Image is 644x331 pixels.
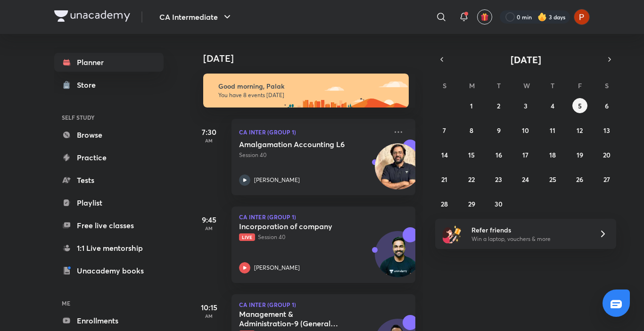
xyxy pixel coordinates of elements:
abbr: September 12, 2025 [577,126,583,135]
p: You have 8 events [DATE] [218,91,400,99]
a: Tests [54,171,164,190]
abbr: September 25, 2025 [549,175,556,184]
a: Playlist [54,193,164,212]
button: September 13, 2025 [599,123,614,138]
abbr: September 24, 2025 [522,175,529,184]
a: Planner [54,53,164,72]
button: September 18, 2025 [545,147,560,162]
abbr: September 13, 2025 [603,126,610,135]
h6: Good morning, Palak [218,82,400,91]
button: September 14, 2025 [437,147,452,162]
button: September 10, 2025 [518,123,533,138]
abbr: September 30, 2025 [495,199,503,208]
p: Session 40 [239,233,387,241]
a: Practice [54,148,164,167]
span: [DATE] [511,53,541,66]
a: Store [54,75,164,94]
button: September 17, 2025 [518,147,533,162]
h6: SELF STUDY [54,109,164,125]
p: CA Inter (Group 1) [239,126,387,138]
abbr: Saturday [605,81,609,90]
button: September 5, 2025 [572,98,587,113]
a: Free live classes [54,216,164,235]
abbr: September 4, 2025 [551,101,554,110]
button: September 8, 2025 [464,123,479,138]
a: Unacademy books [54,261,164,280]
abbr: September 10, 2025 [522,126,529,135]
abbr: September 3, 2025 [524,101,528,110]
abbr: September 26, 2025 [576,175,583,184]
a: 1:1 Live mentorship [54,239,164,257]
abbr: Tuesday [497,81,501,90]
button: September 1, 2025 [464,98,479,113]
a: Browse [54,125,164,144]
a: Enrollments [54,311,164,330]
button: September 4, 2025 [545,98,560,113]
abbr: September 17, 2025 [522,150,528,159]
img: avatar [480,13,489,21]
button: September 23, 2025 [491,172,506,187]
img: Avatar [375,236,421,281]
button: September 24, 2025 [518,172,533,187]
button: September 15, 2025 [464,147,479,162]
abbr: September 5, 2025 [578,101,582,110]
h6: ME [54,295,164,311]
button: avatar [477,9,492,25]
abbr: Monday [469,81,475,90]
button: September 20, 2025 [599,147,614,162]
button: September 27, 2025 [599,172,614,187]
button: September 22, 2025 [464,172,479,187]
abbr: Wednesday [523,81,530,90]
h5: Management & Administration-9 (General Meeting) [239,309,356,328]
h5: 9:45 [190,214,228,225]
abbr: September 27, 2025 [603,175,610,184]
button: September 25, 2025 [545,172,560,187]
h5: 10:15 [190,302,228,313]
p: AM [190,138,228,143]
h5: 7:30 [190,126,228,138]
p: CA Inter (Group 1) [239,302,408,307]
img: referral [443,224,462,243]
abbr: Thursday [551,81,554,90]
abbr: September 21, 2025 [441,175,447,184]
a: Company Logo [54,10,130,24]
abbr: September 22, 2025 [468,175,475,184]
span: Live [239,233,255,241]
button: September 28, 2025 [437,196,452,211]
button: September 9, 2025 [491,123,506,138]
abbr: Sunday [443,81,446,90]
h5: Amalgamation Accounting L6 [239,140,356,149]
abbr: September 11, 2025 [550,126,555,135]
button: September 16, 2025 [491,147,506,162]
abbr: September 6, 2025 [605,101,609,110]
img: Palak [574,9,590,25]
button: CA Intermediate [154,8,239,26]
button: September 7, 2025 [437,123,452,138]
abbr: September 14, 2025 [441,150,448,159]
abbr: September 20, 2025 [603,150,611,159]
abbr: September 2, 2025 [497,101,500,110]
button: September 30, 2025 [491,196,506,211]
button: September 12, 2025 [572,123,587,138]
abbr: September 28, 2025 [441,199,448,208]
p: Session 40 [239,151,387,159]
abbr: September 19, 2025 [577,150,583,159]
button: [DATE] [448,53,603,66]
p: AM [190,225,228,231]
h4: [DATE] [203,53,425,64]
button: September 11, 2025 [545,123,560,138]
button: September 29, 2025 [464,196,479,211]
button: September 3, 2025 [518,98,533,113]
abbr: September 15, 2025 [468,150,475,159]
abbr: September 7, 2025 [443,126,446,135]
img: Company Logo [54,10,130,22]
abbr: September 8, 2025 [470,126,473,135]
h6: Refer friends [471,225,587,235]
h5: Incorporation of company [239,222,356,231]
img: morning [203,74,409,108]
abbr: September 1, 2025 [470,101,473,110]
abbr: September 16, 2025 [495,150,502,159]
abbr: September 9, 2025 [497,126,501,135]
abbr: Friday [578,81,582,90]
p: Win a laptop, vouchers & more [471,235,587,243]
